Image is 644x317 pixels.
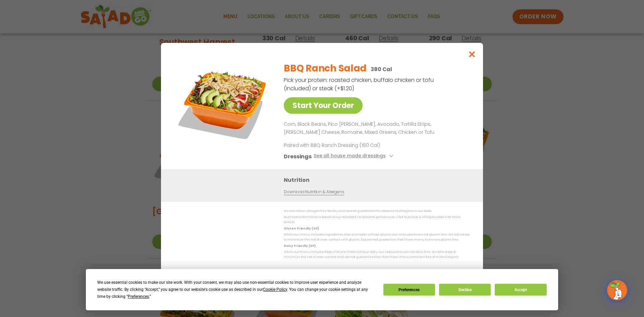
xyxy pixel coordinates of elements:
[284,244,315,248] strong: Dairy Friendly (DF)
[371,65,392,73] p: 380 Cal
[284,142,408,149] p: Paired with BBQ Ranch Dressing (160 Cal)
[495,284,546,296] button: Accept
[284,97,363,114] a: Start Your Order
[284,175,473,184] h3: Nutrition
[97,279,375,300] div: We use essential cookies to make our site work. With your consent, we may also use non-essential ...
[128,294,149,299] span: Preferences
[284,250,470,260] p: While our menu includes foods that are made without dairy, our restaurants are not dairy free. We...
[284,120,467,137] p: Corn, Black Beans, Pico [PERSON_NAME], Avocado, Tortilla Strips, [PERSON_NAME] Cheese, Romaine, M...
[284,209,470,214] p: We are not an allergen free facility and cannot guarantee the absence of allergens in our foods.
[284,226,319,230] strong: Gluten Friendly (GF)
[284,152,312,160] h3: Dressings
[284,189,344,195] a: Download Nutrition & Allergens
[284,215,470,225] p: Nutrition information is based on our standard recipes and portion sizes. Click Nutrition & Aller...
[439,284,491,296] button: Decline
[461,43,483,65] button: Close modal
[608,281,627,300] img: wpChatIcon
[284,232,470,243] p: While our menu includes ingredients that are made without gluten, our restaurants are not gluten ...
[383,284,435,296] button: Preferences
[284,61,367,75] h2: BBQ Ranch Salad
[314,152,395,160] button: See all house made dressings
[86,269,558,310] div: Cookie Consent Prompt
[176,56,270,150] img: Featured product photo for BBQ Ranch Salad
[284,76,435,93] p: Pick your protein: roasted chicken, buffalo chicken or tofu (included) or steak (+$1.20)
[263,287,287,292] span: Cookie Policy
